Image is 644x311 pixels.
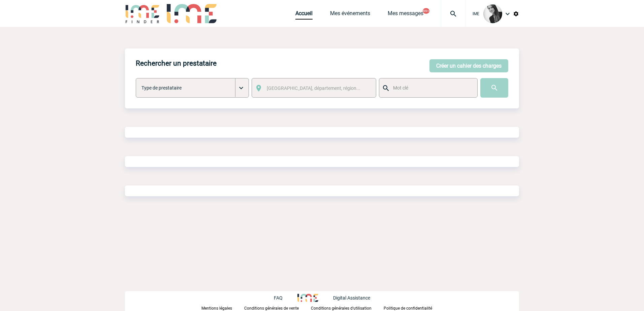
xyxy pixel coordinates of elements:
p: Politique de confidentialité [384,306,432,311]
p: Digital Assistance [333,295,370,301]
a: FAQ [274,294,297,301]
img: IME-Finder [125,4,160,23]
img: http://www.idealmeetingsevents.fr/ [297,294,318,302]
span: [GEOGRAPHIC_DATA], département, région... [267,85,360,91]
h4: Rechercher un prestataire [136,59,217,67]
p: Conditions générales de vente [244,306,299,311]
span: IME [473,11,479,16]
p: FAQ [274,295,283,301]
a: Accueil [295,10,313,20]
a: Mentions légales [201,305,244,311]
a: Mes messages [388,10,423,20]
a: Conditions générales d'utilisation [311,305,384,311]
a: Conditions générales de vente [244,305,311,311]
input: Submit [480,78,508,98]
p: Mentions légales [201,306,232,311]
button: 99+ [423,8,429,14]
a: Politique de confidentialité [384,305,443,311]
a: Mes événements [330,10,370,20]
input: Mot clé [391,83,471,92]
p: Conditions générales d'utilisation [311,306,372,311]
img: 101050-0.jpg [483,4,502,23]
